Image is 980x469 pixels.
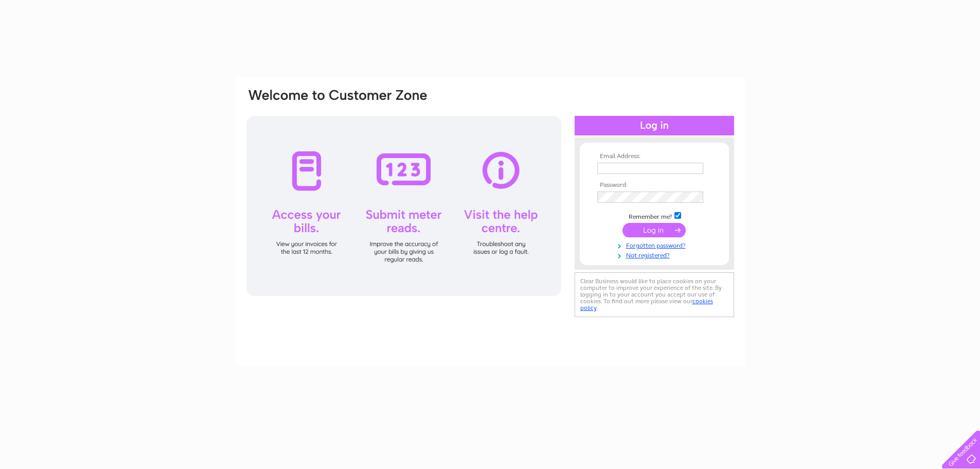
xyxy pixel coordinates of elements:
th: Password: [595,182,714,189]
a: Forgotten password? [597,240,714,250]
input: Submit [622,223,686,237]
th: Email Address: [595,153,714,160]
a: cookies policy [580,298,713,311]
td: Remember me? [595,211,714,221]
div: Clear Business would like to place cookies on your computer to improve your experience of the sit... [575,272,734,317]
a: Not registered? [597,250,714,259]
